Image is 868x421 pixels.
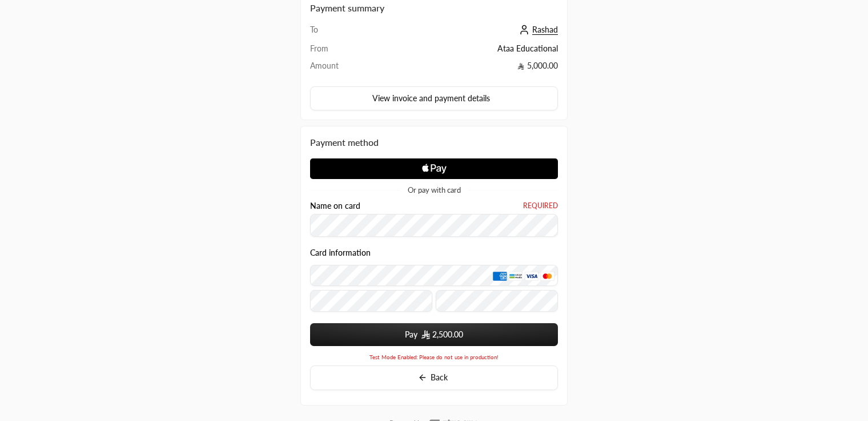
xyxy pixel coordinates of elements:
[516,25,558,34] a: Rashad
[310,290,432,312] input: Expiry date
[421,330,430,340] img: SAR
[310,265,558,287] input: Credit Card
[432,329,463,340] span: 2,500.00
[310,24,389,43] td: To
[389,43,558,60] td: Ataa Educational
[525,272,539,281] img: Visa
[532,25,558,35] span: Rashad
[431,372,448,382] span: Back
[310,86,558,110] button: View invoice and payment details
[509,272,523,281] img: MADA
[310,323,558,346] button: Pay SAR2,500.00
[310,248,558,257] legend: Card information
[408,186,461,194] span: Or pay with card
[310,43,389,60] td: From
[310,201,558,237] div: Name on card
[310,248,558,316] div: Card information
[436,290,558,312] input: CVC
[310,366,558,390] button: Back
[310,136,558,149] div: Payment method
[493,272,507,281] img: AMEX
[369,354,499,361] span: Test Mode Enabled: Please do not use in production!
[389,60,558,77] td: 5,000.00
[310,60,389,77] td: Amount
[540,272,554,281] img: MasterCard
[310,201,360,210] label: Name on card
[310,1,558,15] h2: Payment summary
[523,201,558,210] span: Required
